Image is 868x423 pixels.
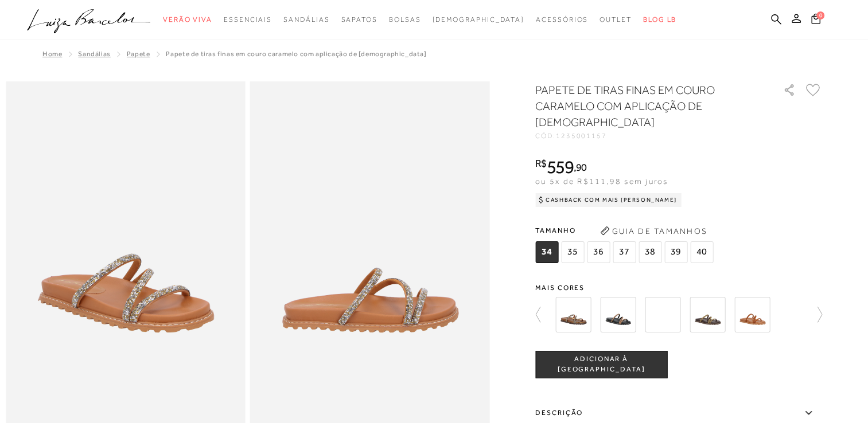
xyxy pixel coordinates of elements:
a: categoryNavScreenReaderText [389,9,421,30]
span: 559 [547,156,574,177]
span: Essenciais [224,15,272,23]
div: CÓD: [535,132,765,139]
a: categoryNavScreenReaderText [341,9,377,30]
a: Home [42,50,62,58]
span: Bolsas [389,15,421,23]
img: SANDÁLIA RASTEIRA TIRAS CARAMELO E CRISTAIS [734,297,770,332]
button: ADICIONAR À [GEOGRAPHIC_DATA] [535,351,667,378]
span: ADICIONAR À [GEOGRAPHIC_DATA] [536,354,667,374]
span: BLOG LB [643,15,676,23]
span: 35 [561,241,584,263]
i: R$ [535,158,547,169]
span: Sapatos [341,15,377,23]
span: 34 [535,241,558,263]
button: Guia de Tamanhos [596,222,711,240]
span: Verão Viva [163,15,212,23]
a: BLOG LB [643,9,676,30]
span: Tamanho [535,222,716,239]
img: SANDÁLIA PAPETE TRATORADA EM COURO PRETO COM TIRAS DE CRISTAIS DOURADOS [600,297,636,332]
span: Mais cores [535,284,822,291]
a: categoryNavScreenReaderText [283,9,329,30]
div: Cashback com Mais [PERSON_NAME] [535,193,682,207]
img: SANDÁLIA RASTEIRA TIRAS CAFÉ E CRISTAIS [690,297,725,332]
span: PAPETE DE TIRAS FINAS EM COURO CARAMELO COM APLICAÇÃO DE [DEMOGRAPHIC_DATA] [166,50,426,58]
span: 36 [587,241,610,263]
a: categoryNavScreenReaderText [536,9,588,30]
span: ou 5x de R$111,98 sem juros [535,177,668,186]
a: noSubCategoriesText [432,9,524,30]
span: 39 [664,241,687,263]
span: Outlet [600,15,632,23]
span: 1235001157 [556,132,607,140]
span: 37 [613,241,636,263]
span: Acessórios [536,15,588,23]
span: 0 [816,11,824,19]
span: 90 [576,161,587,173]
h1: PAPETE DE TIRAS FINAS EM COURO CARAMELO COM APLICAÇÃO DE [DEMOGRAPHIC_DATA] [535,82,750,130]
img: SANDÁLIA RASTEIRA TIRAS BEGE E CRISTAIS [645,297,680,332]
button: 0 [808,13,824,28]
span: 38 [639,241,661,263]
a: SANDÁLIAS [78,50,110,58]
a: categoryNavScreenReaderText [600,9,632,30]
span: Sandálias [283,15,329,23]
img: SANDÁLIA PAPETE TRATORA EM COURO CARAMELO COM TIRAS DE CRISTAIS DOURADOS [555,297,591,332]
span: 40 [690,241,713,263]
span: [DEMOGRAPHIC_DATA] [432,15,524,23]
a: Papete [127,50,150,58]
a: categoryNavScreenReaderText [163,9,212,30]
a: categoryNavScreenReaderText [224,9,272,30]
i: , [574,162,587,173]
